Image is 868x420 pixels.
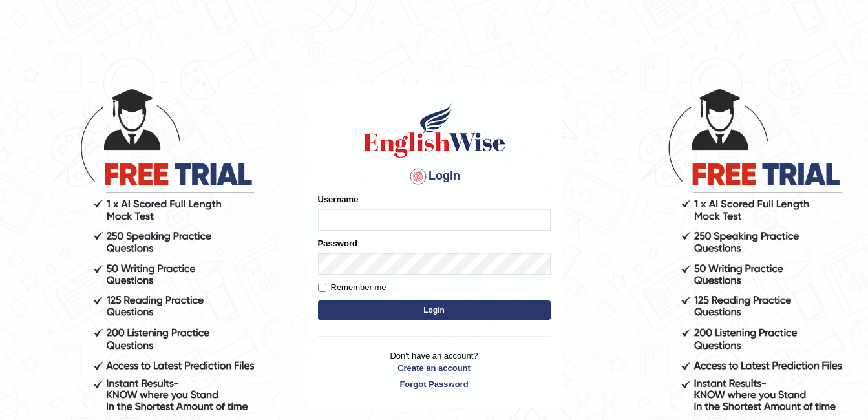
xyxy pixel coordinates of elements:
img: Logo of English Wise sign in for intelligent practice with AI [361,101,508,160]
label: Remember me [318,281,386,294]
label: Username [318,193,359,205]
p: Don't have an account? [318,350,551,390]
a: Forgot Password [318,378,551,390]
h4: Login [318,166,551,187]
button: Login [318,300,551,320]
label: Password [318,237,357,249]
input: Remember me [318,284,326,292]
a: Create an account [318,362,551,374]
